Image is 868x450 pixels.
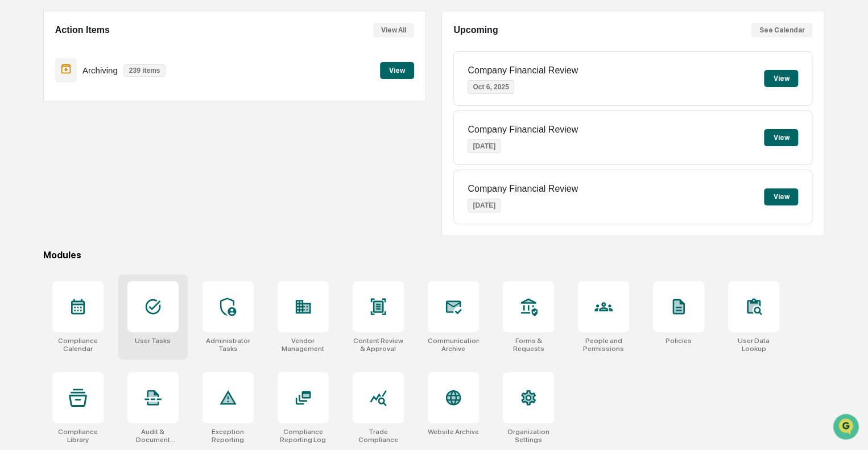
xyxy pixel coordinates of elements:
[11,24,207,42] p: How can we help?
[428,428,479,436] div: Website Archive
[11,145,20,154] div: 🖐️
[7,139,78,159] a: 🖐️Preclearance
[23,165,72,176] span: Data Lookup
[52,428,104,444] div: Compliance Library
[113,193,138,201] span: Pylon
[23,143,73,155] span: Preclearance
[666,337,692,345] div: Policies
[468,184,578,194] p: Company Financial Review
[468,125,578,135] p: Company Financial Review
[43,250,824,261] div: Modules
[503,428,554,444] div: Organization Settings
[11,87,32,108] img: 1746055101610-c473b297-6a78-478c-a979-82029cc54cd1
[78,139,146,159] a: 🗄️Attestations
[380,64,414,75] a: View
[453,25,498,35] h2: Upcoming
[39,87,187,98] div: Start new chat
[468,80,514,94] p: Oct 6, 2025
[380,62,414,79] button: View
[728,337,779,353] div: User Data Lookup
[764,188,798,205] button: View
[7,160,76,181] a: 🔎Data Lookup
[94,143,141,155] span: Attestations
[202,428,254,444] div: Exception Reporting
[278,428,329,444] div: Compliance Reporting Log
[428,337,479,353] div: Communications Archive
[751,23,812,38] button: See Calendar
[832,412,862,443] iframe: Open customer support
[764,70,798,87] button: View
[202,337,254,353] div: Administrator Tasks
[82,65,118,75] p: Archiving
[11,166,20,175] div: 🔎
[503,337,554,353] div: Forms & Requests
[278,337,329,353] div: Vendor Management
[764,129,798,146] button: View
[193,90,207,104] button: Start new chat
[52,337,104,353] div: Compliance Calendar
[373,23,414,38] button: View All
[468,65,578,76] p: Company Financial Review
[353,428,404,444] div: Trade Compliance
[82,145,92,154] div: 🗄️
[39,98,144,108] div: We're available if you need us!
[135,337,171,345] div: User Tasks
[353,337,404,353] div: Content Review & Approval
[468,199,501,212] p: [DATE]
[123,64,166,77] p: 239 items
[468,139,501,153] p: [DATE]
[127,428,179,444] div: Audit & Document Logs
[578,337,629,353] div: People and Permissions
[80,192,138,201] a: Powered byPylon
[55,25,110,35] h2: Action Items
